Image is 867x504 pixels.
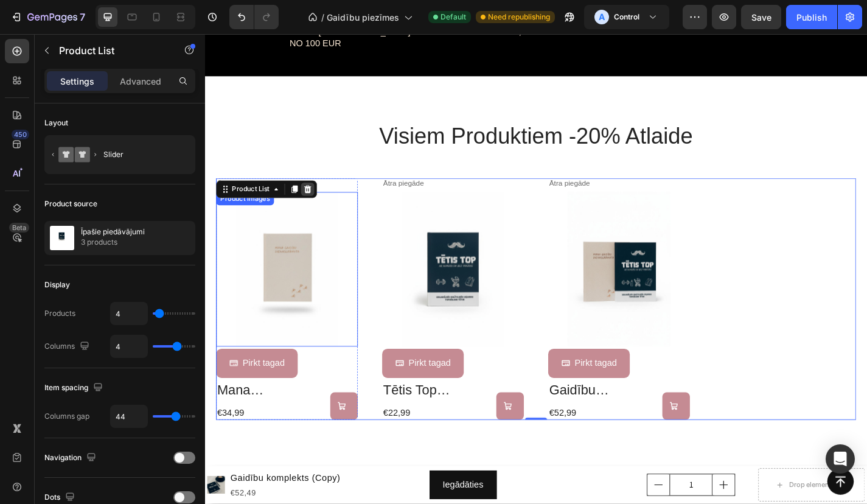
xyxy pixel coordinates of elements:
[27,166,74,177] div: Product List
[614,11,639,23] h3: Control
[44,338,92,355] div: Columns
[195,174,352,345] a: TĒTIS TOP dienasgrāmata topošajiem tētiem
[60,75,94,88] p: Settings
[741,5,781,29] button: Save
[138,395,169,425] button: Add to cart
[504,395,535,425] button: Add to cart
[584,5,669,29] button: AControl
[44,450,99,466] div: Navigation
[111,335,147,357] input: Auto
[12,174,169,345] a: MANA GAIDĪBU DIENASGRĀMATA topošajām māmiņām
[195,382,274,403] a: TĒTIS TOP dienasgrāmata topošajiem tētiem
[321,395,352,425] button: Add to cart
[41,354,88,372] p: Pirkt tagad
[796,11,827,24] div: Publish
[9,223,29,233] div: Beta
[44,380,105,396] div: Item spacing
[599,11,605,23] p: A
[80,10,85,24] p: 7
[440,12,466,23] span: Default
[81,236,145,248] p: 3 products
[197,160,350,170] p: Ātra piegāde
[120,75,161,88] p: Advanced
[15,176,74,187] div: Product Images
[327,11,399,24] span: Gaidību piezīmes
[12,382,91,403] a: MANA GAIDĪBU DIENASGRĀMATA topošajām māmiņām
[5,5,91,29] button: 7
[826,444,855,474] div: Open Intercom Messenger
[59,43,162,58] p: Product List
[12,410,91,425] div: €34,99
[12,96,718,130] h2: visiem produktiem -20% atlaide
[44,117,68,128] div: Layout
[44,198,97,209] div: Product source
[380,160,534,170] p: Ātra piegāde
[111,303,147,324] input: Auto
[13,160,167,170] p: Ātra piegāde
[12,130,29,139] div: 450
[378,382,457,403] a: Gaidību komplekts
[205,34,867,504] iframe: Design area
[378,410,457,425] div: €52,99
[195,410,274,425] div: €22,99
[12,382,91,403] h2: mana gaidību dienasgrāmata topošajām māmiņām
[225,354,271,372] p: Pirkt tagad
[488,12,550,23] span: Need republishing
[44,308,75,319] div: Products
[378,174,535,345] a: Gaidību komplekts
[81,228,145,236] p: Īpašie piedāvājumi
[408,354,454,372] p: Pirkt tagad
[751,12,771,23] span: Save
[44,279,70,290] div: Display
[378,382,457,403] h2: gaidību komplekts
[111,405,147,427] input: Auto
[321,11,324,24] span: /
[50,226,74,250] img: collection feature img
[229,5,279,29] div: Undo/Redo
[103,141,178,169] div: Slider
[44,411,89,422] div: Columns gap
[195,382,274,403] h2: tētis top dienasgrāmata topošajiem tētiem
[786,5,837,29] button: Publish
